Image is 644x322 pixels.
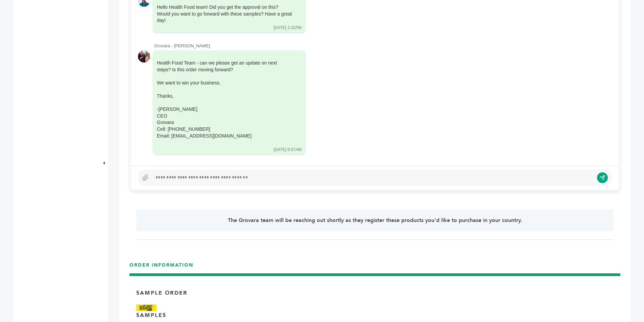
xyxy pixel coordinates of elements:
[157,133,292,140] div: Email: [EMAIL_ADDRESS][DOMAIN_NAME]
[136,312,166,319] p: SAMPLES
[157,113,292,120] div: CEO
[129,262,620,274] h3: ORDER INFORMATION
[136,289,187,297] p: Sample Order
[157,126,292,133] div: Cell: [PHONE_NUMBER]
[274,25,302,31] div: [DATE] 1:31PM
[157,4,292,24] div: Hello Health Food team! Did you get the approval on this? Would you want to go forward with these...
[157,60,292,146] div: Health Food Team - can we please get an update on next steps? Is this order moving forward?
[157,80,292,86] div: We want to win your business.
[136,304,157,311] img: Brand Name
[157,119,292,126] div: Grovara
[157,106,292,113] div: -[PERSON_NAME]
[155,216,594,224] p: The Grovara team will be reaching out shortly as they register these products you'd like to purch...
[274,147,302,153] div: [DATE] 6:57AM
[157,93,292,100] div: Thanks,
[154,43,612,49] div: Grovara - [PERSON_NAME]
